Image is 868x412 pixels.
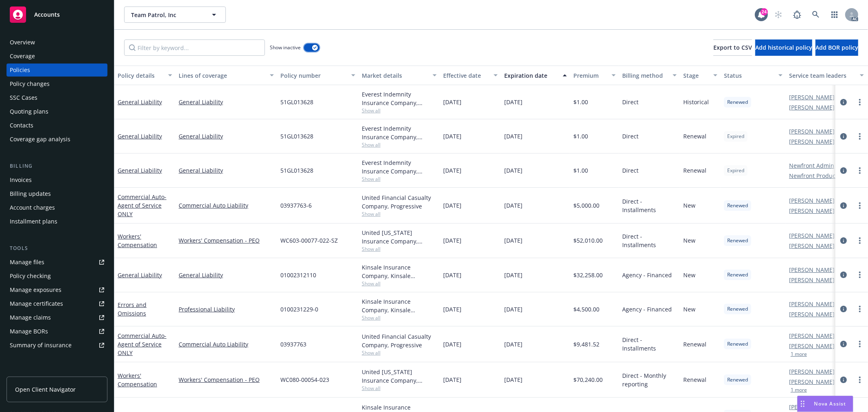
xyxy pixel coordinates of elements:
div: Quoting plans [10,105,48,118]
a: more [855,270,865,280]
span: Show all [362,141,437,148]
span: [DATE] [504,305,523,313]
button: 1 more [791,352,807,357]
span: New [683,236,695,245]
div: Coverage [10,50,35,63]
span: Accounts [34,11,60,18]
a: Account charges [7,201,107,214]
span: Show all [362,107,437,114]
a: circleInformation [839,375,848,385]
span: [DATE] [504,132,523,140]
div: Everest Indemnity Insurance Company, [GEOGRAPHIC_DATA] [362,158,437,175]
a: [PERSON_NAME] [789,300,835,308]
div: Account charges [10,201,55,214]
a: Coverage gap analysis [7,133,107,146]
div: Expiration date [504,71,558,80]
a: Manage BORs [7,325,107,338]
span: Direct [622,132,638,140]
button: Export to CSV [713,39,752,56]
span: 51GL013628 [280,132,313,140]
a: General Liability [118,98,162,106]
span: Nova Assist [814,400,846,407]
span: Agency - Financed [622,271,672,279]
div: Manage exposures [10,283,61,296]
a: [PERSON_NAME] [789,377,835,386]
a: circleInformation [839,339,848,349]
a: Quoting plans [7,105,107,118]
div: Manage BORs [10,325,48,338]
a: [PERSON_NAME] [789,310,835,318]
span: New [683,271,695,279]
span: Renewed [727,340,748,348]
a: Workers' Compensation [118,232,157,249]
span: [DATE] [504,98,523,106]
span: [DATE] [504,271,523,279]
a: Coverage [7,50,107,63]
span: Direct - Installments [622,335,677,353]
span: Renewed [727,237,748,244]
a: Accounts [7,3,107,26]
div: United [US_STATE] Insurance Company, Accident Fund Group, 5 Star Specialty Programs (CRC Group) [362,368,437,385]
div: Policy changes [10,77,50,90]
span: Direct [622,98,638,106]
a: General Liability [118,132,162,140]
a: [PERSON_NAME] [789,403,835,411]
a: Switch app [826,7,843,23]
button: Effective date [440,66,501,85]
div: Effective date [443,71,489,80]
div: Overview [10,36,35,49]
a: Commercial Auto [118,193,166,218]
span: [DATE] [504,236,523,245]
span: $1.00 [573,132,588,140]
a: Manage files [7,256,107,269]
span: $5,000.00 [573,201,599,210]
span: Add BOR policy [816,44,858,51]
a: Overview [7,36,107,49]
span: [DATE] [504,340,523,348]
div: Kinsale Insurance Company, Kinsale Insurance, CRC Group [362,297,437,314]
span: Add historical policy [755,44,812,51]
div: United Financial Casualty Company, Progressive [362,193,437,210]
span: Historical [683,98,709,106]
span: Show all [362,349,437,356]
a: SSC Cases [7,91,107,104]
a: Commercial Auto Liability [179,340,274,348]
a: Summary of insurance [7,339,107,352]
div: Analytics hub [7,368,107,376]
div: Market details [362,71,428,80]
span: [DATE] [504,375,523,384]
span: Renewed [727,376,748,384]
a: Manage exposures [7,283,107,296]
span: $1.00 [573,98,588,106]
a: more [855,166,865,175]
span: $9,481.52 [573,340,599,348]
a: Manage claims [7,311,107,324]
button: Expiration date [501,66,570,85]
a: Policy checking [7,270,107,283]
span: Renewed [727,202,748,209]
div: United Financial Casualty Company, Progressive [362,332,437,349]
input: Filter by keyword... [124,39,265,56]
span: 03937763-6 [280,201,312,210]
span: [DATE] [443,132,461,140]
a: [PERSON_NAME] [789,342,835,350]
div: Billing method [622,71,668,80]
a: Billing updates [7,187,107,200]
button: Lines of coverage [175,66,277,85]
a: Policy changes [7,77,107,90]
div: Status [724,71,774,80]
a: more [855,304,865,314]
a: circleInformation [839,97,848,107]
span: 01002312110 [280,271,316,279]
div: Policy checking [10,270,51,283]
a: General Liability [179,271,274,279]
div: Service team leaders [789,71,855,80]
a: [PERSON_NAME] [789,367,835,376]
a: General Liability [179,98,274,106]
div: Everest Indemnity Insurance Company, [GEOGRAPHIC_DATA] [362,90,437,107]
a: more [855,236,865,245]
span: $4,500.00 [573,305,599,313]
a: circleInformation [839,270,848,280]
span: - Agent of Service ONLY [118,332,166,357]
span: Direct - Monthly reporting [622,371,677,388]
